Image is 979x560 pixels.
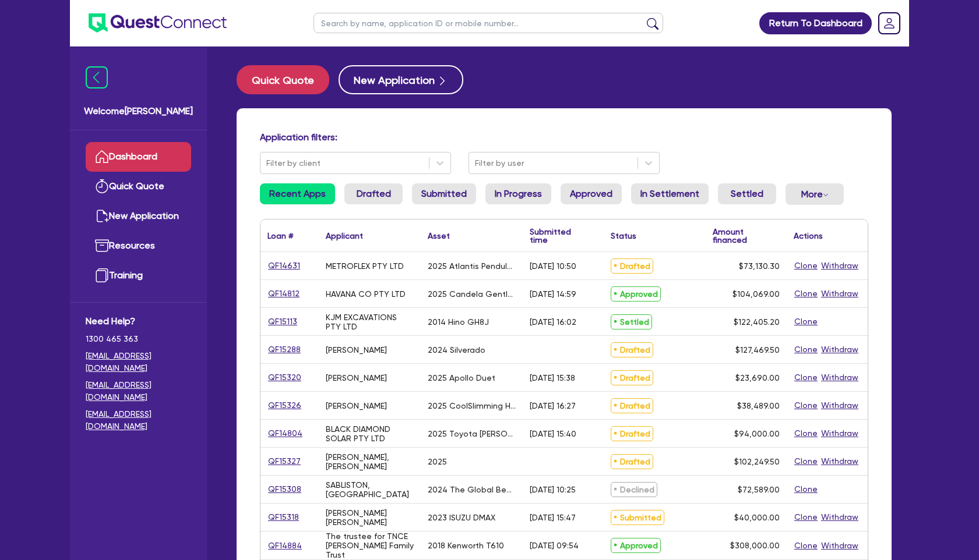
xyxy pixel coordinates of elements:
span: Drafted [611,398,653,413]
div: 2025 Toyota [PERSON_NAME] [428,429,516,438]
span: $38,489.00 [737,401,780,410]
button: Withdraw [820,539,859,552]
div: Amount financed [713,228,780,244]
div: 2025 Candela GentleMax Pro [428,289,516,299]
a: Return To Dashboard [759,12,872,34]
span: Declined [611,482,657,497]
span: Drafted [611,342,653,357]
span: Drafted [611,454,653,469]
div: 2025 [428,457,447,466]
button: Clone [794,371,818,384]
button: New Application [339,65,463,94]
a: QF15113 [267,315,298,328]
span: $94,000.00 [734,429,780,438]
button: Withdraw [820,427,859,440]
div: [PERSON_NAME] [326,373,387,382]
h4: Application filters: [260,132,868,143]
div: [PERSON_NAME] [326,345,387,355]
button: Withdraw [820,511,859,524]
div: Status [611,232,636,240]
button: Withdraw [820,287,859,300]
span: Need Help? [86,314,191,328]
div: [PERSON_NAME], [PERSON_NAME] [326,452,414,471]
div: SABLISTON, [GEOGRAPHIC_DATA] [326,480,414,499]
div: [DATE] 10:50 [530,261,576,271]
a: QF14884 [267,539,302,552]
div: 2025 Atlantis Pendulum Squat (P/L) [428,261,516,271]
div: 2025 Apollo Duet [428,373,495,382]
a: [EMAIL_ADDRESS][DOMAIN_NAME] [86,350,191,374]
span: $23,690.00 [735,373,780,382]
a: [EMAIL_ADDRESS][DOMAIN_NAME] [86,379,191,403]
a: QF15288 [267,343,301,356]
a: QF15308 [267,483,302,496]
div: [DATE] 09:54 [530,541,579,550]
a: Resources [86,231,191,261]
div: 2018 Kenworth T610 [428,541,504,550]
div: Loan # [267,232,293,240]
span: Settled [611,314,652,329]
img: training [95,268,109,282]
div: BLACK DIAMOND SOLAR PTY LTD [326,424,414,443]
button: Quick Quote [237,65,329,94]
div: [PERSON_NAME] [PERSON_NAME] [326,508,414,527]
span: $40,000.00 [734,513,780,522]
button: Clone [794,287,818,300]
div: 2023 ISUZU DMAX [428,513,495,522]
button: Dropdown toggle [786,183,844,205]
span: $102,249.50 [734,457,780,466]
div: [PERSON_NAME] [326,401,387,410]
a: In Progress [485,183,551,204]
a: QF15320 [267,371,302,384]
a: QF14631 [267,259,301,272]
span: $104,069.00 [733,289,780,299]
a: QF14812 [267,287,300,300]
div: Applicant [326,232,363,240]
button: Withdraw [820,371,859,384]
span: Approved [611,538,661,553]
div: Actions [794,232,823,240]
a: Approved [561,183,622,204]
a: Submitted [412,183,476,204]
a: QF14804 [267,427,303,440]
span: Welcome [PERSON_NAME] [84,104,193,118]
div: [DATE] 10:25 [530,485,576,494]
span: Approved [611,286,661,302]
a: Training [86,261,191,290]
span: $122,405.20 [734,317,780,327]
div: [DATE] 16:02 [530,317,576,327]
span: $127,469.50 [735,345,780,355]
div: 2025 CoolSlimming HiFU [428,401,516,410]
button: Clone [794,315,818,328]
div: HAVANA CO PTY LTD [326,289,406,299]
div: [DATE] 16:27 [530,401,576,410]
a: Settled [718,183,776,204]
button: Clone [794,511,818,524]
button: Withdraw [820,399,859,412]
button: Clone [794,483,818,496]
div: [DATE] 14:59 [530,289,576,299]
div: [DATE] 15:40 [530,429,576,438]
a: QF15326 [267,399,302,412]
span: Submitted [611,510,664,525]
a: Recent Apps [260,183,335,204]
a: [EMAIL_ADDRESS][DOMAIN_NAME] [86,408,191,433]
span: Drafted [611,426,653,441]
div: [DATE] 15:47 [530,513,576,522]
img: icon-menu-close [86,66,108,88]
a: Quick Quote [237,65,339,94]
a: Drafted [344,183,403,204]
img: quest-connect-logo-blue [89,13,227,33]
div: [DATE] 15:38 [530,373,575,382]
img: quick-quote [95,179,109,193]
button: Clone [794,399,818,412]
button: Withdraw [820,455,859,468]
span: $73,130.30 [739,261,780,271]
button: Withdraw [820,259,859,272]
div: 2014 Hino GH8J [428,317,489,327]
a: Dropdown toggle [874,8,904,38]
div: Submitted time [530,228,586,244]
div: 2024 Silverado [428,345,485,355]
span: Drafted [611,258,653,274]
